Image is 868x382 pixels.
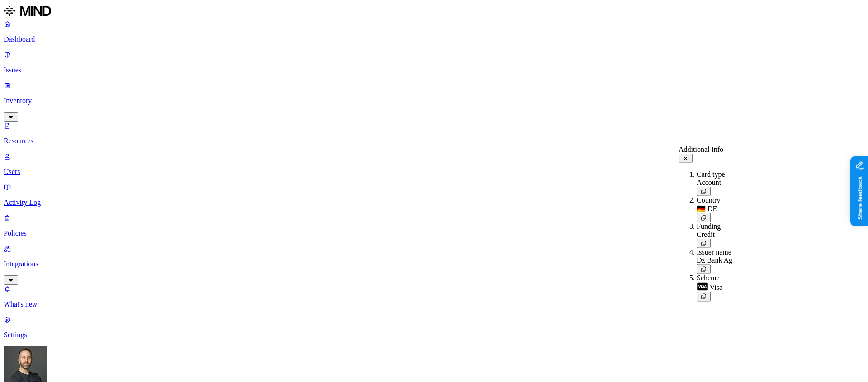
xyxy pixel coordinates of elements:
span: Scheme [697,274,720,282]
span: Issuer name [697,248,731,256]
div: Dz Bank Ag [697,256,732,264]
p: Users [4,168,864,176]
p: Integrations [4,260,864,268]
div: Credit [697,231,732,239]
p: What's new [4,300,864,308]
span: Card type [697,170,725,178]
p: Dashboard [4,35,864,43]
span: Funding [697,222,721,230]
p: Issues [4,66,864,74]
img: MIND [4,4,51,18]
p: Settings [4,331,864,339]
p: Policies [4,229,864,237]
span: Country [697,196,720,204]
div: 🇩🇪 DE [697,204,732,213]
p: Activity Log [4,198,864,207]
p: Resources [4,137,864,145]
div: Visa [697,282,732,292]
div: Account [697,179,732,187]
div: Additional Info [679,146,732,154]
p: Inventory [4,97,864,105]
